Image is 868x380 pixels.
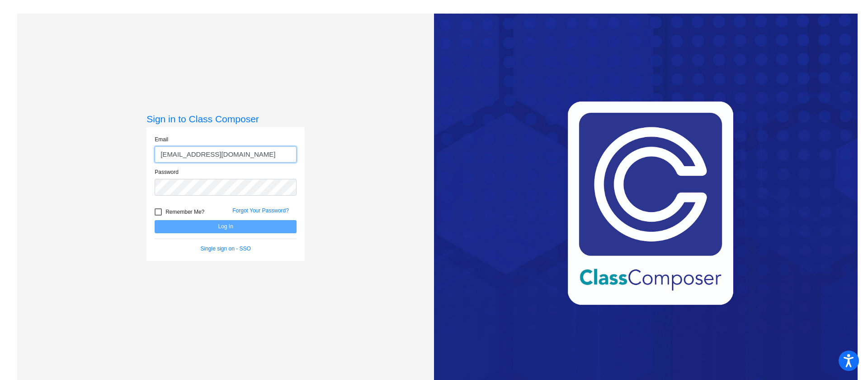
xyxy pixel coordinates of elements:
[155,135,168,144] label: Email
[201,245,251,252] a: Single sign on - SSO
[146,113,305,125] h3: Sign in to Class Composer
[165,207,204,217] span: Remember Me?
[155,220,297,233] button: Log In
[232,207,289,214] a: Forgot Your Password?
[155,168,179,176] label: Password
